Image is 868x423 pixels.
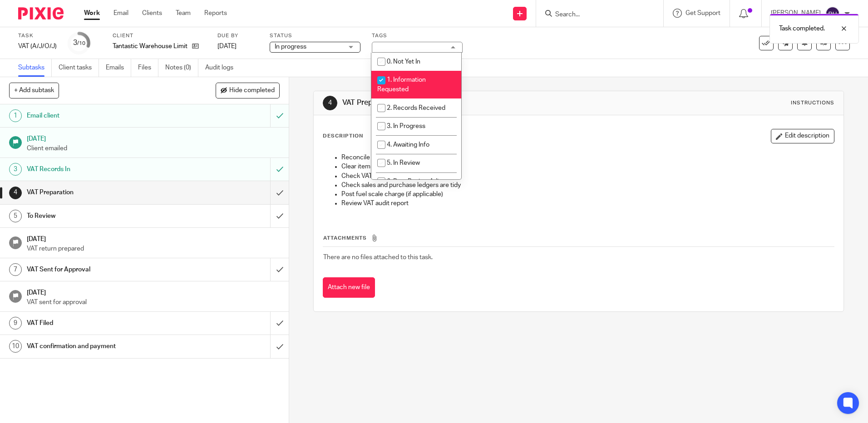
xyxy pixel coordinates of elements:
[113,32,206,39] label: Client
[27,162,183,176] h1: VAT Records In
[27,339,183,353] h1: VAT confirmation and payment
[387,105,445,111] span: 2. Records Received
[779,24,825,33] p: Task completed.
[342,98,598,108] h1: VAT Preparation
[84,9,100,18] a: Work
[9,317,22,330] div: 9
[9,263,22,276] div: 7
[204,9,227,18] a: Reports
[18,7,64,20] img: Pixie
[18,42,57,51] div: VAT (A/J/O/J)
[142,9,162,18] a: Clients
[205,59,240,77] a: Audit logs
[771,129,834,143] button: Edit description
[217,32,258,39] label: Due by
[9,109,22,122] div: 1
[216,83,280,98] button: Hide completed
[387,59,420,65] span: 0. Not Yet In
[9,187,22,199] div: 4
[791,99,834,107] div: Instructions
[341,199,833,208] p: Review VAT audit report
[825,6,840,21] img: svg%3E
[18,59,52,77] a: Subtasks
[113,42,187,51] p: Tantastic Warehouse Limited
[27,209,183,223] h1: To Review
[27,263,183,276] h1: VAT Sent for Approval
[138,59,158,77] a: Files
[27,132,280,143] h1: [DATE]
[387,123,425,129] span: 3. In Progress
[341,162,833,171] p: Clear items posted to misc/sundries
[27,286,280,297] h1: [DATE]
[27,316,183,330] h1: VAT Filed
[77,41,85,46] small: /10
[270,32,360,39] label: Status
[27,298,280,307] p: VAT sent for approval
[27,144,280,153] p: Client emailed
[9,163,22,176] div: 3
[9,210,22,222] div: 5
[27,109,183,123] h1: Email client
[176,9,191,18] a: Team
[165,59,198,77] a: Notes (0)
[387,178,439,185] span: 6. Post Review Adj
[323,236,367,241] span: Attachments
[323,96,337,110] div: 4
[27,244,280,253] p: VAT return prepared
[275,44,306,50] span: In progress
[217,43,237,49] span: [DATE]
[27,186,183,199] h1: VAT Preparation
[9,340,22,353] div: 10
[106,59,131,77] a: Emails
[341,153,833,162] p: Reconcile all bank accounts
[323,277,375,298] button: Attach new file
[341,190,833,199] p: Post fuel scale charge (if applicable)
[387,160,420,166] span: 5. In Review
[387,142,429,148] span: 4. Awaiting Info
[113,9,128,18] a: Email
[341,181,833,190] p: Check sales and purchase ledgers are tidy
[323,133,363,140] p: Description
[18,32,57,39] label: Task
[59,59,99,77] a: Client tasks
[341,172,833,181] p: Check VAT on mileage
[377,77,426,93] span: 1. Information Requested
[9,83,59,98] button: + Add subtask
[323,254,433,261] span: There are no files attached to this task.
[229,87,275,94] span: Hide completed
[73,38,85,48] div: 3
[372,32,463,39] label: Tags
[27,232,280,244] h1: [DATE]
